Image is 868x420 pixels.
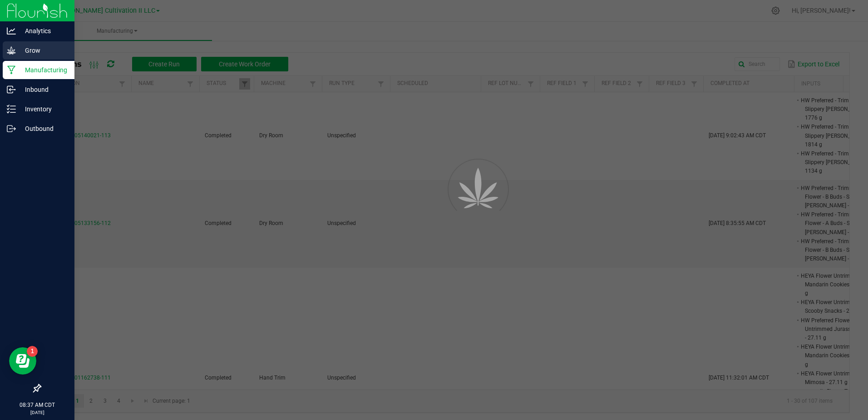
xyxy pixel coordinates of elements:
inline-svg: Inbound [7,85,16,94]
iframe: Resource center unread badge [27,346,38,357]
p: Outbound [16,123,70,134]
p: Inventory [16,104,70,115]
p: 08:37 AM CDT [4,401,70,409]
inline-svg: Outbound [7,124,16,133]
p: Inbound [16,84,70,95]
inline-svg: Analytics [7,26,16,35]
inline-svg: Manufacturing [7,65,16,75]
p: [DATE] [4,409,70,416]
p: Grow [16,45,70,56]
iframe: Resource center [9,347,36,375]
p: Manufacturing [16,65,70,75]
p: Analytics [16,25,70,36]
inline-svg: Inventory [7,105,16,114]
inline-svg: Grow [7,46,16,55]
